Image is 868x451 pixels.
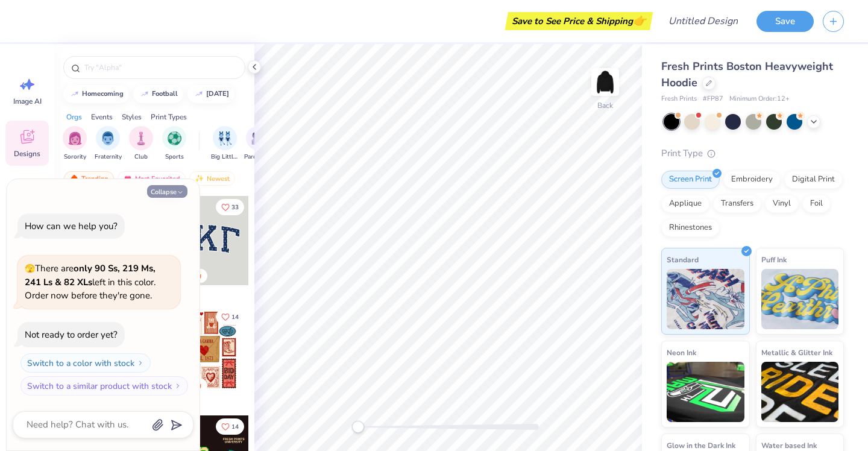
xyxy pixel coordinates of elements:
[802,195,831,213] div: Foil
[244,126,272,162] button: filter button
[152,90,178,97] div: football
[633,13,646,28] span: 👉
[187,85,234,103] button: [DATE]
[25,262,156,288] strong: only 90 Ss, 219 Ms, 241 Ls & 82 XLs
[129,126,153,162] button: filter button
[134,153,148,162] span: Club
[761,253,787,266] span: Puff Ink
[216,418,244,435] button: Like
[597,100,613,111] div: Back
[756,11,814,32] button: Save
[20,376,188,396] button: Switch to a similar product with stock
[64,171,114,186] div: Trending
[189,171,235,186] div: Newest
[63,85,129,103] button: homecoming
[165,153,184,162] span: Sports
[134,131,148,145] img: Club Image
[352,421,364,433] div: Accessibility label
[765,195,799,213] div: Vinyl
[168,131,181,145] img: Sports Image
[723,171,781,189] div: Embroidery
[661,147,844,160] div: Print Type
[667,253,699,266] span: Standard
[70,90,80,98] img: trend_line.gif
[68,131,82,145] img: Sorority Image
[784,171,843,189] div: Digital Print
[593,70,617,94] img: Back
[216,309,244,325] button: Like
[231,204,239,210] span: 33
[761,269,839,329] img: Puff Ink
[195,174,204,183] img: newest.gif
[66,112,82,122] div: Orgs
[122,112,142,122] div: Styles
[244,153,272,162] span: Parent's Weekend
[118,171,186,186] div: Most Favorited
[140,90,149,98] img: trend_line.gif
[174,382,181,389] img: Switch to a similar product with stock
[661,219,720,237] div: Rhinestones
[661,94,697,104] span: Fresh Prints
[101,131,115,145] img: Fraternity Image
[83,61,237,74] input: Try "Alpha"
[667,362,744,422] img: Neon Ink
[25,329,118,341] div: Not ready to order yet?
[137,359,144,367] img: Switch to a color with stock
[14,149,40,159] span: Designs
[729,94,790,104] span: Minimum Order: 12 +
[194,90,204,98] img: trend_line.gif
[95,126,122,162] div: filter for Fraternity
[25,262,156,301] span: There are left in this color. Order now before they're gone.
[661,59,833,90] span: Fresh Prints Boston Heavyweight Hoodie
[703,94,723,104] span: # FP87
[25,263,35,274] span: 🫣
[20,353,151,373] button: Switch to a color with stock
[508,12,650,30] div: Save to See Price & Shipping
[91,112,113,122] div: Events
[661,171,720,189] div: Screen Print
[211,153,239,162] span: Big Little Reveal
[25,220,118,232] div: How can we help you?
[64,153,86,162] span: Sorority
[162,126,186,162] div: filter for Sports
[63,126,87,162] div: filter for Sorority
[95,126,122,162] button: filter button
[251,131,265,145] img: Parent's Weekend Image
[667,346,696,359] span: Neon Ink
[761,346,832,359] span: Metallic & Glitter Ink
[69,174,79,183] img: trending.gif
[82,90,124,97] div: homecoming
[133,85,183,103] button: football
[661,195,709,213] div: Applique
[162,126,186,162] button: filter button
[761,362,839,422] img: Metallic & Glitter Ink
[63,126,87,162] button: filter button
[129,126,153,162] div: filter for Club
[218,131,231,145] img: Big Little Reveal Image
[206,90,229,97] div: halloween
[244,126,272,162] div: filter for Parent's Weekend
[216,199,244,215] button: Like
[147,185,187,198] button: Collapse
[151,112,187,122] div: Print Types
[13,96,42,106] span: Image AI
[659,9,747,33] input: Untitled Design
[713,195,761,213] div: Transfers
[667,269,744,329] img: Standard
[211,126,239,162] button: filter button
[231,424,239,430] span: 14
[231,314,239,320] span: 14
[95,153,122,162] span: Fraternity
[211,126,239,162] div: filter for Big Little Reveal
[123,174,133,183] img: most_fav.gif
